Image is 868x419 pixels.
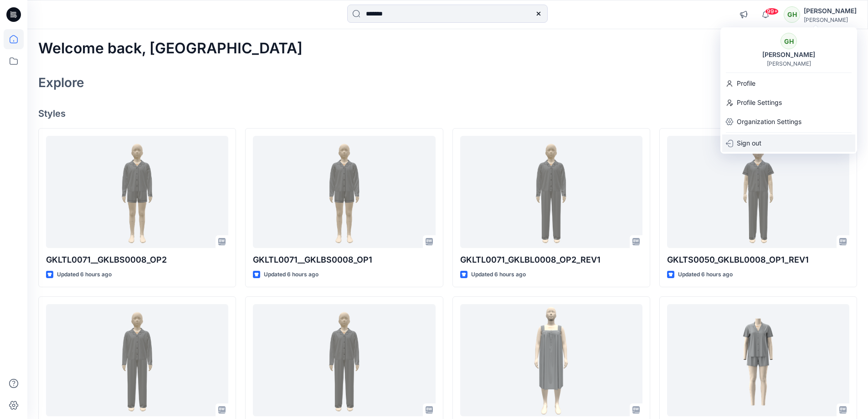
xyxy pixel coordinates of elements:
[253,136,435,248] a: GKLTL0071__GKLBS0008_OP1
[765,8,779,15] span: 99+
[767,60,811,67] div: [PERSON_NAME]
[460,253,642,266] p: GKLTL0071_GKLBL0008_OP2_REV1
[737,134,761,152] p: Sign out
[737,94,782,111] p: Profile Settings
[720,94,857,111] a: Profile Settings
[460,304,642,417] a: WM22516C_DEV_REV3
[667,304,849,417] a: GRP 00106-NOTCH COLLAR SHORTY SET_REV1
[264,270,318,279] p: Updated 6 hours ago
[460,136,642,248] a: GKLTL0071_GKLBL0008_OP2_REV1
[737,113,801,130] p: Organization Settings
[720,75,857,92] a: Profile
[784,6,800,23] div: GH
[678,270,733,279] p: Updated 6 hours ago
[757,49,821,60] div: [PERSON_NAME]
[737,75,755,92] p: Profile
[46,304,228,417] a: GKLTL0071__GKLBL0008_OP1_REV1
[38,40,303,57] h2: Welcome back, [GEOGRAPHIC_DATA]
[720,113,857,130] a: Organization Settings
[46,136,228,248] a: GKLTL0071__GKLBS0008_OP2
[471,270,526,279] p: Updated 6 hours ago
[46,253,228,266] p: GKLTL0071__GKLBS0008_OP2
[667,253,849,266] p: GKLTS0050_GKLBL0008_OP1_REV1
[253,253,435,266] p: GKLTL0071__GKLBS0008_OP1
[57,270,112,279] p: Updated 6 hours ago
[253,304,435,417] a: GKLTL0071__GKLBL0008_OP1_DEVELOPMENT
[667,136,849,248] a: GKLTS0050_GKLBL0008_OP1_REV1
[38,75,84,90] h2: Explore
[804,16,857,23] div: [PERSON_NAME]
[781,33,797,49] div: GH
[38,108,857,119] h4: Styles
[804,5,857,16] div: [PERSON_NAME]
